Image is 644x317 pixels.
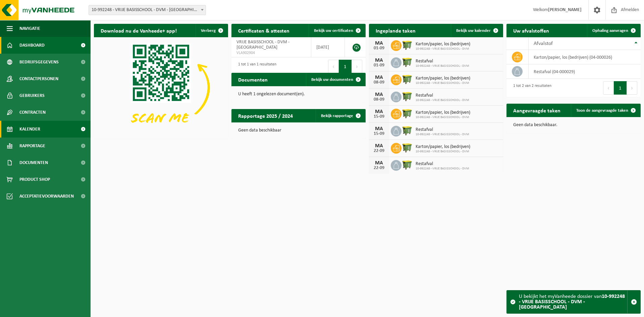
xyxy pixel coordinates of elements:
[314,29,353,33] span: Bekijk uw certificaten
[416,144,470,150] span: Karton/papier, los (bedrijven)
[311,77,353,82] span: Bekijk uw documenten
[19,20,40,37] span: Navigatie
[231,73,274,86] h2: Documenten
[328,60,339,73] button: Previous
[372,109,386,114] div: MA
[529,64,641,79] td: restafval (04-000029)
[372,75,386,80] div: MA
[401,159,413,170] img: WB-1100-HPE-GN-51
[372,143,386,149] div: MA
[235,59,276,74] div: 1 tot 1 van 1 resultaten
[416,59,469,64] span: Restafval
[416,47,470,51] span: 10-992248 - VRIJE BASISSCHOOL - DVM
[416,115,470,119] span: 10-992248 - VRIJE BASISSCHOOL - DVM
[19,87,45,104] span: Gebruikers
[19,138,45,154] span: Rapportage
[416,42,470,47] span: Karton/papier, los (bedrijven)
[416,98,469,102] span: 10-992248 - VRIJE BASISSCHOOL - DVM
[401,39,413,51] img: WB-1100-HPE-GN-51
[201,29,216,33] span: Verberg
[238,128,359,133] p: Geen data beschikbaar
[603,81,614,95] button: Previous
[238,92,359,97] p: U heeft 1 ongelezen document(en).
[416,76,470,81] span: Karton/papier, los (bedrijven)
[401,108,413,119] img: WB-1100-HPE-GN-51
[19,37,45,54] span: Dashboard
[339,60,352,73] button: 1
[548,7,582,12] strong: [PERSON_NAME]
[311,37,345,57] td: [DATE]
[19,188,74,205] span: Acceptatievoorwaarden
[19,70,58,87] span: Contactpersonen
[231,109,300,122] h2: Rapportage 2025 / 2024
[401,142,413,153] img: WB-1100-HPE-GN-51
[416,64,469,68] span: 10-992248 - VRIJE BASISSCHOOL - DVM
[529,50,641,64] td: karton/papier, los (bedrijven) (04-000026)
[372,114,386,119] div: 15-09
[372,46,386,51] div: 01-09
[19,154,48,171] span: Documenten
[372,97,386,102] div: 08-09
[592,29,628,33] span: Ophaling aanvragen
[372,131,386,136] div: 15-09
[519,290,627,313] div: U bekijkt het myVanheede dossier van
[19,121,40,138] span: Kalender
[519,294,625,310] strong: 10-992248 - VRIJE BASISSCHOOL - DVM - [GEOGRAPHIC_DATA]
[372,160,386,166] div: MA
[416,161,469,167] span: Restafval
[534,41,553,46] span: Afvalstof
[627,81,637,95] button: Next
[372,58,386,63] div: MA
[416,167,469,171] span: 10-992248 - VRIJE BASISSCHOOL - DVM
[94,24,183,37] h2: Download nu de Vanheede+ app!
[451,24,502,37] a: Bekijk uw kalender
[401,125,413,136] img: WB-1100-HPE-GN-51
[587,24,640,37] a: Ophaling aanvragen
[401,73,413,85] img: WB-1100-HPE-GN-51
[236,40,289,50] span: VRIJE BASISSCHOOL - DVM - [GEOGRAPHIC_DATA]
[19,54,59,70] span: Bedrijfsgegevens
[416,93,469,98] span: Restafval
[316,109,365,122] a: Bekijk rapportage
[19,171,50,188] span: Product Shop
[456,29,491,33] span: Bekijk uw kalender
[416,110,470,115] span: Karton/papier, los (bedrijven)
[506,104,567,117] h2: Aangevraagde taken
[372,80,386,85] div: 08-09
[372,166,386,170] div: 22-09
[231,24,296,37] h2: Certificaten & attesten
[94,37,228,138] img: Download de VHEPlus App
[372,149,386,153] div: 22-09
[196,24,227,37] button: Verberg
[416,81,470,85] span: 10-992248 - VRIJE BASISSCHOOL - DVM
[236,50,306,56] span: VLA902904
[89,5,206,15] span: 10-992248 - VRIJE BASISSCHOOL - DVM - AALST
[372,63,386,68] div: 01-09
[401,56,413,68] img: WB-1100-HPE-GN-51
[352,60,362,73] button: Next
[372,41,386,46] div: MA
[416,133,469,137] span: 10-992248 - VRIJE BASISSCHOOL - DVM
[309,24,365,37] a: Bekijk uw certificaten
[401,91,413,102] img: WB-1100-HPE-GN-51
[513,123,634,127] p: Geen data beschikbaar.
[416,150,470,154] span: 10-992248 - VRIJE BASISSCHOOL - DVM
[506,24,556,37] h2: Uw afvalstoffen
[372,92,386,97] div: MA
[19,104,46,121] span: Contracten
[576,108,628,113] span: Toon de aangevraagde taken
[614,81,627,95] button: 1
[571,104,640,117] a: Toon de aangevraagde taken
[306,73,365,86] a: Bekijk uw documenten
[369,24,422,37] h2: Ingeplande taken
[372,126,386,131] div: MA
[89,5,206,15] span: 10-992248 - VRIJE BASISSCHOOL - DVM - AALST
[416,127,469,133] span: Restafval
[510,81,551,95] div: 1 tot 2 van 2 resultaten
